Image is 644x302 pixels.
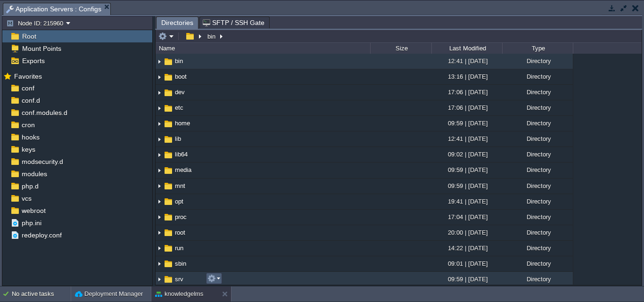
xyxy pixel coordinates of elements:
a: home [173,119,191,127]
div: 09:01 | [DATE] [431,256,502,271]
div: 09:02 | [DATE] [431,147,502,162]
button: bin [206,32,218,41]
div: Last Modified [432,43,502,54]
a: php.ini [20,219,43,227]
div: 12:41 | [DATE] [431,54,502,68]
div: 17:06 | [DATE] [431,100,502,115]
div: Directory [502,241,573,255]
img: AMDAwAAAACH5BAEAAAAALAAAAAABAAEAAAICRAEAOw== [156,54,163,69]
span: root [173,229,187,237]
button: Deployment Manager [75,289,143,299]
img: AMDAwAAAACH5BAEAAAAALAAAAAABAAEAAAICRAEAOw== [163,259,173,269]
img: AMDAwAAAACH5BAEAAAAALAAAAAABAAEAAAICRAEAOw== [156,226,163,240]
div: Directory [502,100,573,115]
span: etc [173,104,185,112]
div: No active tasks [12,286,71,302]
div: 17:06 | [DATE] [431,85,502,99]
img: AMDAwAAAACH5BAEAAAAALAAAAAABAAEAAAICRAEAOw== [163,119,173,129]
a: media [173,166,193,174]
input: Click to enter the path [156,30,642,43]
div: Directory [502,194,573,209]
div: 09:59 | [DATE] [431,163,502,177]
img: AMDAwAAAACH5BAEAAAAALAAAAAABAAEAAAICRAEAOw== [163,212,173,222]
div: Directory [502,85,573,99]
button: Node ID: 215960 [6,19,66,27]
div: Directory [502,131,573,146]
button: knowledgelms [155,289,203,299]
div: 09:59 | [DATE] [431,116,502,131]
a: Root [20,32,38,41]
span: lib [173,135,182,143]
a: vcs [20,194,33,203]
a: dev [173,88,186,96]
img: AMDAwAAAACH5BAEAAAAALAAAAAABAAEAAAICRAEAOw== [163,134,173,145]
img: AMDAwAAAACH5BAEAAAAALAAAAAABAAEAAAICRAEAOw== [156,210,163,225]
span: boot [173,73,188,81]
div: Directory [502,179,573,193]
a: Mount Points [20,44,63,53]
div: Directory [502,116,573,131]
a: redeploy.conf [20,231,63,239]
a: lib64 [173,150,189,158]
a: conf [20,84,36,92]
span: Favorites [12,72,43,81]
iframe: chat widget [604,264,635,293]
div: Directory [502,69,573,84]
img: AMDAwAAAACH5BAEAAAAALAAAAAABAAEAAAICRAEAOw== [156,85,163,100]
div: Directory [502,272,573,286]
div: Directory [502,210,573,224]
a: srv [173,275,185,283]
a: run [173,244,185,252]
a: modsecurity.d [20,157,65,166]
span: cron [20,121,36,129]
div: Directory [502,54,573,68]
span: Directories [161,17,193,29]
img: AMDAwAAAACH5BAEAAAAALAAAAAABAAEAAAICRAEAOw== [163,57,173,67]
span: webroot [20,206,47,215]
a: proc [173,213,188,221]
a: modules [20,170,49,178]
span: Application Servers : Configs [6,3,101,15]
img: AMDAwAAAACH5BAEAAAAALAAAAAABAAEAAAICRAEAOw== [163,88,173,98]
img: AMDAwAAAACH5BAEAAAAALAAAAAABAAEAAAICRAEAOw== [156,163,163,178]
img: AMDAwAAAACH5BAEAAAAALAAAAAABAAEAAAICRAEAOw== [163,150,173,160]
a: conf.modules.d [20,108,69,117]
img: AMDAwAAAACH5BAEAAAAALAAAAAABAAEAAAICRAEAOw== [156,241,163,256]
img: AMDAwAAAACH5BAEAAAAALAAAAAABAAEAAAICRAEAOw== [163,72,173,82]
div: 19:41 | [DATE] [431,194,502,209]
div: 12:41 | [DATE] [431,131,502,146]
div: Directory [502,225,573,240]
a: bin [173,57,184,65]
a: conf.d [20,96,41,105]
a: php.d [20,182,40,190]
a: Exports [20,57,46,65]
div: 13:16 | [DATE] [431,69,502,84]
div: 14:22 | [DATE] [431,241,502,255]
img: AMDAwAAAACH5BAEAAAAALAAAAAABAAEAAAICRAEAOw== [163,228,173,238]
img: AMDAwAAAACH5BAEAAAAALAAAAAABAAEAAAICRAEAOw== [156,116,163,131]
a: keys [20,145,37,154]
img: AMDAwAAAACH5BAEAAAAALAAAAAABAAEAAAICRAEAOw== [163,243,173,253]
div: 09:59 | [DATE] [431,272,502,286]
img: AMDAwAAAACH5BAEAAAAALAAAAAABAAEAAAICRAEAOw== [156,101,163,115]
span: SFTP / SSH Gate [203,17,264,28]
img: AMDAwAAAACH5BAEAAAAALAAAAAABAAEAAAICRAEAOw== [156,132,163,147]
